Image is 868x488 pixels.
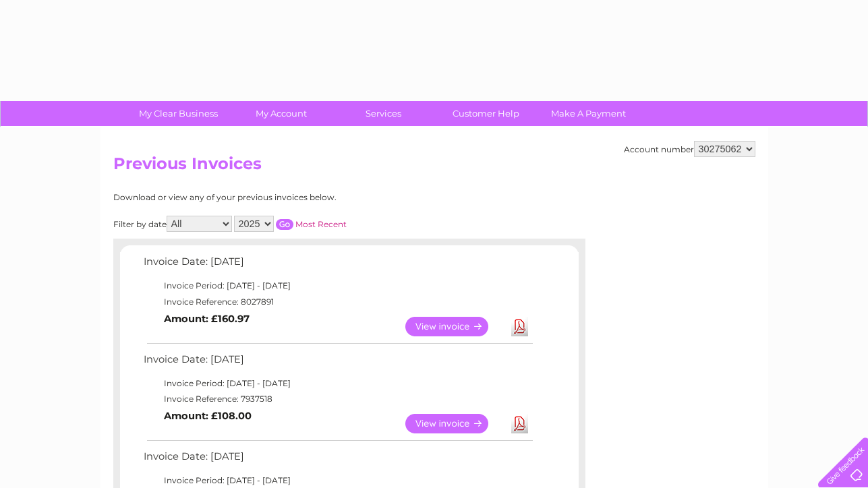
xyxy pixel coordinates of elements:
[140,375,535,392] td: Invoice Period: [DATE] - [DATE]
[295,219,347,229] a: Most Recent
[533,101,644,126] a: Make A Payment
[405,317,504,336] a: View
[430,101,542,126] a: Customer Help
[140,294,535,310] td: Invoice Reference: 8027891
[511,317,528,336] a: Download
[123,101,234,126] a: My Clear Business
[511,414,528,433] a: Download
[624,141,755,157] div: Account number
[164,313,250,325] b: Amount: £160.97
[140,350,535,375] td: Invoice Date: [DATE]
[113,154,755,180] h2: Previous Invoices
[140,448,535,472] td: Invoice Date: [DATE]
[405,414,504,433] a: View
[140,278,535,294] td: Invoice Period: [DATE] - [DATE]
[225,101,337,126] a: My Account
[328,101,439,126] a: Services
[140,253,535,278] td: Invoice Date: [DATE]
[113,216,467,232] div: Filter by date
[164,410,252,422] b: Amount: £108.00
[113,193,467,202] div: Download or view any of your previous invoices below.
[140,391,535,407] td: Invoice Reference: 7937518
